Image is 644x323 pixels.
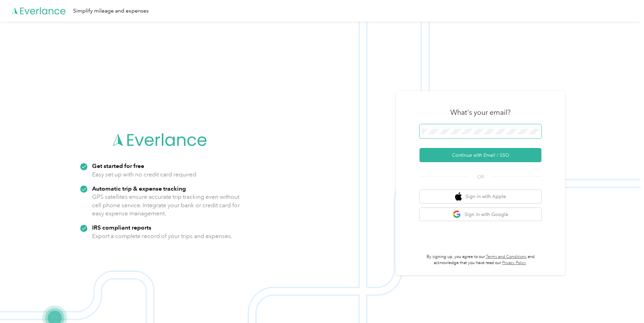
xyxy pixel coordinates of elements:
p: GPS satellites ensure accurate trip tracking even without cell phone service. Integrate your bank... [92,193,240,218]
div: Simplify mileage and expenses [73,7,149,15]
span: OR [469,173,492,180]
img: apple logo [455,192,462,201]
p: Easy set up with no credit card required [92,170,196,179]
h3: What's your email? [450,108,511,117]
strong: IRS compliant reports [92,224,151,231]
a: Privacy Policy [502,260,526,265]
p: Export a complete record of your trips and expenses. [92,232,232,240]
strong: Get started for free [92,162,144,169]
button: apple logoSign in with Apple [420,190,541,203]
button: Continue with Email / SSO [420,148,541,162]
a: Terms and Conditions [486,254,527,259]
button: google logoSign in with Google [420,208,541,221]
strong: Automatic trip & expense tracking [92,185,186,192]
img: google logo [453,210,461,219]
p: By signing up, you agree to our and acknowledge that you have read our . [420,254,541,266]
